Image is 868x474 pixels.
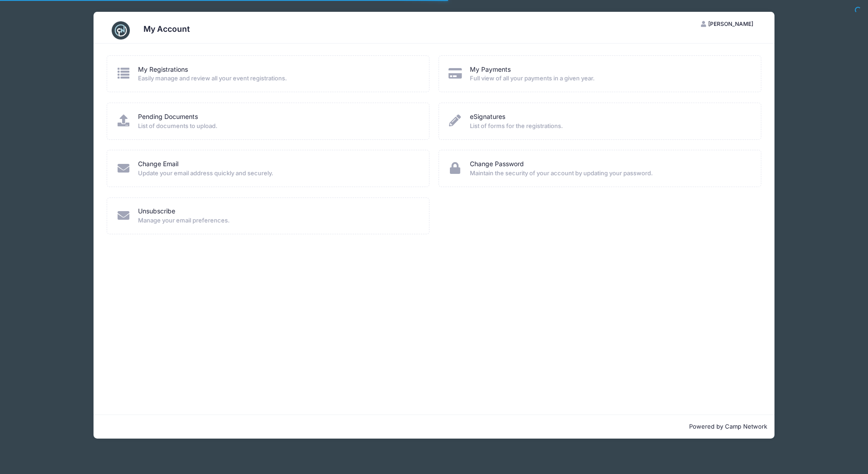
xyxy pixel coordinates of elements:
[101,422,767,431] p: Powered by Camp Network
[470,169,749,178] span: Maintain the security of your account by updating your password.
[470,122,749,131] span: List of forms for the registrations.
[138,216,417,225] span: Manage your email preferences.
[470,74,749,83] span: Full view of all your payments in a given year.
[138,159,178,169] a: Change Email
[138,65,188,74] a: My Registrations
[112,21,130,39] img: CampNetwork
[470,159,524,169] a: Change Password
[138,112,198,122] a: Pending Documents
[143,24,190,34] h3: My Account
[470,65,511,74] a: My Payments
[138,122,417,131] span: List of documents to upload.
[138,74,417,83] span: Easily manage and review all your event registrations.
[693,16,761,32] button: [PERSON_NAME]
[708,20,753,27] span: [PERSON_NAME]
[138,169,417,178] span: Update your email address quickly and securely.
[470,112,505,122] a: eSignatures
[138,207,175,216] a: Unsubscribe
